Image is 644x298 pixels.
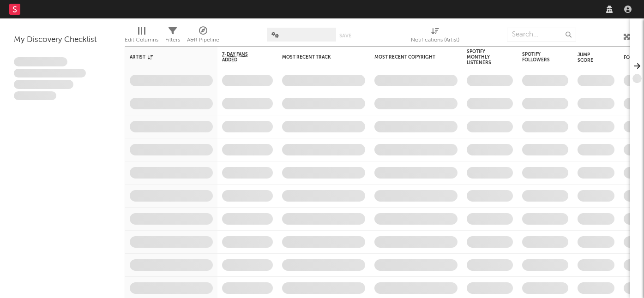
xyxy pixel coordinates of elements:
[578,52,601,63] div: Jump Score
[14,57,67,66] span: Lorem ipsum dolor
[282,54,351,60] div: Most Recent Track
[125,35,158,46] div: Edit Columns
[130,54,199,60] div: Artist
[222,52,259,63] span: 7-Day Fans Added
[14,69,86,78] span: Integer aliquet in purus et
[165,35,180,46] div: Filters
[507,28,576,42] input: Search...
[374,54,444,60] div: Most Recent Copyright
[125,23,158,50] div: Edit Columns
[165,23,180,50] div: Filters
[14,91,56,101] span: Aliquam viverra
[14,35,111,46] div: My Discovery Checklist
[187,23,219,50] div: A&R Pipeline
[14,80,73,89] span: Praesent ac interdum
[467,49,499,66] div: Spotify Monthly Listeners
[339,33,351,38] button: Save
[522,52,554,63] div: Spotify Followers
[187,35,219,46] div: A&R Pipeline
[411,35,459,46] div: Notifications (Artist)
[411,23,459,50] div: Notifications (Artist)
